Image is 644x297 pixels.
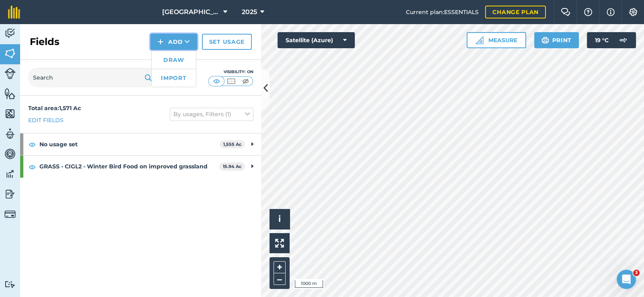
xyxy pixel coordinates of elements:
img: svg+xml;base64,PHN2ZyB4bWxucz0iaHR0cDovL3d3dy53My5vcmcvMjAwMC9zdmciIHdpZHRoPSI1MCIgaGVpZ2h0PSI0MC... [212,77,222,85]
img: svg+xml;base64,PHN2ZyB4bWxucz0iaHR0cDovL3d3dy53My5vcmcvMjAwMC9zdmciIHdpZHRoPSI1NiIgaGVpZ2h0PSI2MC... [4,108,16,120]
img: Two speech bubbles overlapping with the left bubble in the forefront [561,8,570,16]
img: A question mark icon [583,8,593,16]
a: Edit fields [28,116,64,125]
img: svg+xml;base64,PD94bWwgdmVyc2lvbj0iMS4wIiBlbmNvZGluZz0idXRmLTgiPz4KPCEtLSBHZW5lcmF0b3I6IEFkb2JlIE... [4,209,16,220]
img: svg+xml;base64,PD94bWwgdmVyc2lvbj0iMS4wIiBlbmNvZGluZz0idXRmLTgiPz4KPCEtLSBHZW5lcmF0b3I6IEFkb2JlIE... [4,168,16,180]
span: 3 [633,270,640,276]
img: svg+xml;base64,PHN2ZyB4bWxucz0iaHR0cDovL3d3dy53My5vcmcvMjAwMC9zdmciIHdpZHRoPSIxNCIgaGVpZ2h0PSIyNC... [158,37,163,47]
strong: No usage set [39,133,220,155]
strong: 1,555 Ac [223,141,242,147]
button: 19 °C [587,32,636,48]
img: svg+xml;base64,PHN2ZyB4bWxucz0iaHR0cDovL3d3dy53My5vcmcvMjAwMC9zdmciIHdpZHRoPSIxOCIgaGVpZ2h0PSIyNC... [29,139,36,149]
a: Import [152,69,196,87]
strong: Total area : 1,571 Ac [28,104,81,112]
div: Visibility: On [208,69,253,75]
span: i [278,214,281,224]
div: GRASS - CIGL2 - Winter Bird Food on improved grassland15.94 Ac [20,156,261,177]
img: svg+xml;base64,PD94bWwgdmVyc2lvbj0iMS4wIiBlbmNvZGluZz0idXRmLTgiPz4KPCEtLSBHZW5lcmF0b3I6IEFkb2JlIE... [4,128,16,140]
a: Draw [152,51,196,69]
img: svg+xml;base64,PHN2ZyB4bWxucz0iaHR0cDovL3d3dy53My5vcmcvMjAwMC9zdmciIHdpZHRoPSIxNyIgaGVpZ2h0PSIxNy... [607,7,615,17]
img: svg+xml;base64,PHN2ZyB4bWxucz0iaHR0cDovL3d3dy53My5vcmcvMjAwMC9zdmciIHdpZHRoPSI1MCIgaGVpZ2h0PSI0MC... [241,77,251,85]
button: Measure [467,32,526,48]
img: Four arrows, one pointing top left, one top right, one bottom right and the last bottom left [275,239,284,248]
button: – [274,273,286,285]
span: 2025 [242,7,257,17]
span: 19 ° C [595,32,609,48]
img: svg+xml;base64,PHN2ZyB4bWxucz0iaHR0cDovL3d3dy53My5vcmcvMjAwMC9zdmciIHdpZHRoPSIxOCIgaGVpZ2h0PSIyNC... [29,162,36,172]
strong: GRASS - CIGL2 - Winter Bird Food on improved grassland [39,156,219,177]
img: svg+xml;base64,PD94bWwgdmVyc2lvbj0iMS4wIiBlbmNvZGluZz0idXRmLTgiPz4KPCEtLSBHZW5lcmF0b3I6IEFkb2JlIE... [4,27,16,39]
button: i [270,209,290,229]
div: No usage set1,555 Ac [20,133,261,155]
span: [GEOGRAPHIC_DATA] [162,7,220,17]
input: Search [28,68,157,87]
img: svg+xml;base64,PD94bWwgdmVyc2lvbj0iMS4wIiBlbmNvZGluZz0idXRmLTgiPz4KPCEtLSBHZW5lcmF0b3I6IEFkb2JlIE... [4,188,16,200]
img: svg+xml;base64,PHN2ZyB4bWxucz0iaHR0cDovL3d3dy53My5vcmcvMjAwMC9zdmciIHdpZHRoPSIxOSIgaGVpZ2h0PSIyNC... [144,73,152,82]
img: svg+xml;base64,PD94bWwgdmVyc2lvbj0iMS4wIiBlbmNvZGluZz0idXRmLTgiPz4KPCEtLSBHZW5lcmF0b3I6IEFkb2JlIE... [4,281,16,288]
button: Add DrawImport [150,34,197,50]
img: svg+xml;base64,PD94bWwgdmVyc2lvbj0iMS4wIiBlbmNvZGluZz0idXRmLTgiPz4KPCEtLSBHZW5lcmF0b3I6IEFkb2JlIE... [615,32,631,48]
a: Change plan [485,6,546,18]
iframe: Intercom live chat [617,270,636,289]
img: fieldmargin Logo [8,6,20,18]
img: A cog icon [628,8,638,16]
button: Satellite (Azure) [278,32,355,48]
img: svg+xml;base64,PHN2ZyB4bWxucz0iaHR0cDovL3d3dy53My5vcmcvMjAwMC9zdmciIHdpZHRoPSI1NiIgaGVpZ2h0PSI2MC... [4,47,16,59]
img: svg+xml;base64,PHN2ZyB4bWxucz0iaHR0cDovL3d3dy53My5vcmcvMjAwMC9zdmciIHdpZHRoPSI1MCIgaGVpZ2h0PSI0MC... [226,77,236,85]
a: Set usage [202,34,252,50]
img: svg+xml;base64,PD94bWwgdmVyc2lvbj0iMS4wIiBlbmNvZGluZz0idXRmLTgiPz4KPCEtLSBHZW5lcmF0b3I6IEFkb2JlIE... [4,148,16,160]
img: svg+xml;base64,PHN2ZyB4bWxucz0iaHR0cDovL3d3dy53My5vcmcvMjAwMC9zdmciIHdpZHRoPSIxOSIgaGVpZ2h0PSIyNC... [541,35,549,45]
img: Ruler icon [475,36,484,44]
img: svg+xml;base64,PD94bWwgdmVyc2lvbj0iMS4wIiBlbmNvZGluZz0idXRmLTgiPz4KPCEtLSBHZW5lcmF0b3I6IEFkb2JlIE... [4,68,16,79]
button: By usages, Filters (1) [170,108,253,121]
button: + [274,261,286,273]
button: Print [534,32,579,48]
span: Current plan : ESSENTIALS [406,8,479,16]
img: svg+xml;base64,PHN2ZyB4bWxucz0iaHR0cDovL3d3dy53My5vcmcvMjAwMC9zdmciIHdpZHRoPSI1NiIgaGVpZ2h0PSI2MC... [4,88,16,100]
strong: 15.94 Ac [223,164,242,169]
h2: Fields [30,35,60,48]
